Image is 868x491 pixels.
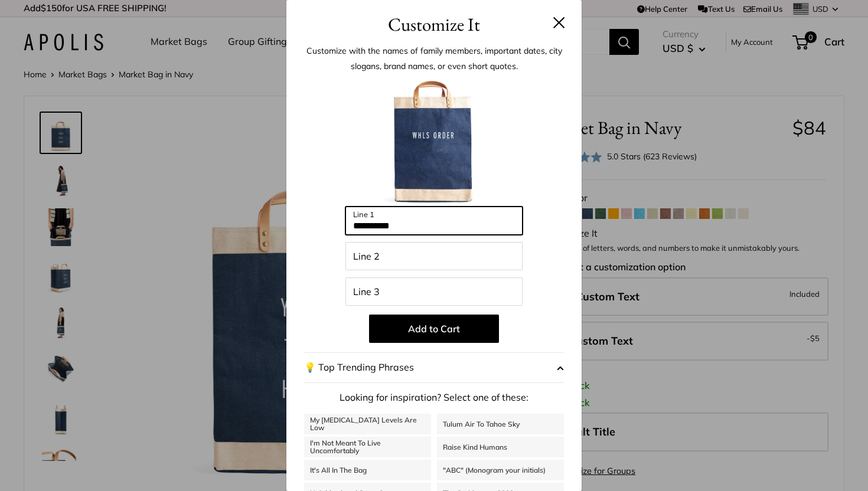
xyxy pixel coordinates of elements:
[304,11,564,38] h3: Customize It
[304,460,431,480] a: It's All In The Bag
[437,414,564,434] a: Tulum Air To Tahoe Sky
[304,389,564,407] p: Looking for inspiration? Select one of these:
[304,414,431,434] a: My [MEDICAL_DATA] Levels Are Low
[304,43,564,74] p: Customize with the names of family members, important dates, city slogans, brand names, or even s...
[304,352,564,383] button: 💡 Top Trending Phrases
[369,77,499,207] img: customizer-prod
[369,315,499,343] button: Add to Cart
[304,437,431,457] a: I'm Not Meant To Live Uncomfortably
[437,437,564,457] a: Raise Kind Humans
[437,460,564,480] a: "ABC" (Monogram your initials)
